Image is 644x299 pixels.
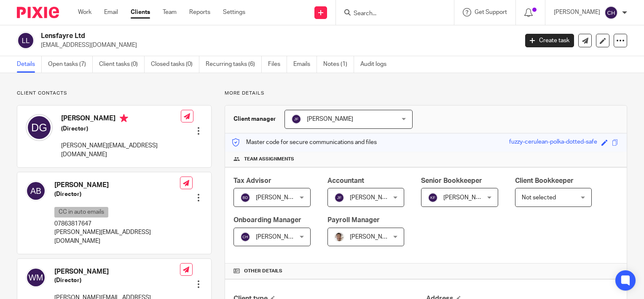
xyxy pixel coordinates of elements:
[233,217,301,223] span: Onboarding Manager
[240,232,250,242] img: svg%3E
[17,90,212,97] p: Client contacts
[225,90,627,97] p: More details
[515,177,574,184] span: Client Bookkeeper
[120,114,128,122] i: Primary
[509,138,597,147] div: fuzzy-cerulean-polka-dotted-safe
[604,6,618,19] img: svg%3E
[307,116,353,122] span: [PERSON_NAME]
[54,190,180,198] h5: (Director)
[240,193,250,203] img: svg%3E
[268,56,287,73] a: Files
[525,34,574,47] a: Create task
[428,193,438,203] img: svg%3E
[151,56,199,73] a: Closed tasks (0)
[17,7,59,18] img: Pixie
[475,9,507,15] span: Get Support
[17,56,42,73] a: Details
[26,181,46,201] img: svg%3E
[61,125,181,133] h5: (Director)
[104,8,118,16] a: Email
[189,8,210,16] a: Reports
[233,177,271,184] span: Tax Advisor
[233,115,276,123] h3: Client manager
[256,195,302,201] span: [PERSON_NAME]
[131,8,150,16] a: Clients
[54,228,180,245] p: [PERSON_NAME][EMAIL_ADDRESS][DOMAIN_NAME]
[350,195,396,201] span: [PERSON_NAME]
[327,177,364,184] span: Accountant
[293,56,317,73] a: Emails
[327,217,380,223] span: Payroll Manager
[99,56,145,73] a: Client tasks (0)
[26,267,46,288] img: svg%3E
[17,32,35,49] img: svg%3E
[61,114,181,125] h4: [PERSON_NAME]
[256,234,302,240] span: [PERSON_NAME]
[41,32,418,41] h2: Lensfayre Ltd
[334,232,344,242] img: PXL_20240409_141816916.jpg
[78,8,91,16] a: Work
[353,10,429,18] input: Search
[223,8,245,16] a: Settings
[350,234,396,240] span: [PERSON_NAME]
[244,156,294,163] span: Team assignments
[443,195,490,201] span: [PERSON_NAME]
[360,56,393,73] a: Audit logs
[554,8,600,16] p: [PERSON_NAME]
[231,138,377,147] p: Master code for secure communications and files
[291,114,301,124] img: svg%3E
[206,56,262,73] a: Recurring tasks (6)
[54,267,180,276] h4: [PERSON_NAME]
[421,177,482,184] span: Senior Bookkeeper
[54,220,180,228] p: 07863817647
[522,195,556,201] span: Not selected
[244,268,282,275] span: Other details
[48,56,93,73] a: Open tasks (7)
[41,41,513,49] p: [EMAIL_ADDRESS][DOMAIN_NAME]
[54,181,180,190] h4: [PERSON_NAME]
[163,8,177,16] a: Team
[54,276,180,285] h5: (Director)
[334,193,344,203] img: svg%3E
[323,56,354,73] a: Notes (1)
[61,141,181,159] p: [PERSON_NAME][EMAIL_ADDRESS][DOMAIN_NAME]
[54,207,108,217] p: CC in auto emails
[26,114,53,141] img: svg%3E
